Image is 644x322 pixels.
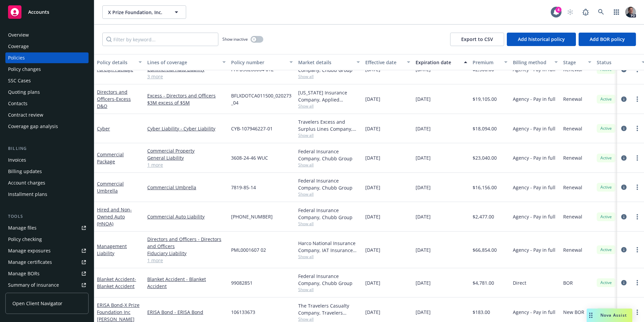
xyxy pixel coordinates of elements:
span: Show all [298,254,360,259]
a: Management Liability [97,243,127,256]
div: Manage exposures [8,245,51,256]
a: Installment plans [5,189,89,200]
span: Show all [298,74,360,79]
span: Renewal [563,125,582,132]
span: Agency - Pay in full [513,184,555,191]
a: more [633,154,641,162]
a: General Liability [147,154,226,161]
span: X Prize Foundation, Inc. [108,9,166,16]
a: Commercial Auto Liability [147,213,226,220]
span: Agency - Pay in full [513,95,555,103]
a: 1 more [147,161,226,168]
span: Agency - Pay in full [513,246,555,253]
a: circleInformation [620,183,628,191]
a: circleInformation [620,154,628,162]
a: Policies [5,52,89,63]
a: Manage BORs [5,268,89,279]
div: Federal Insurance Company, Chubb Group [298,207,360,221]
a: Blanket Accident - Blanket Accident [147,276,226,290]
div: Policy changes [8,64,41,75]
a: Summary of insurance [5,280,89,290]
a: 1 more [147,257,226,264]
span: [DATE] [416,279,431,286]
span: Show all [298,162,360,168]
div: Billing [5,145,89,152]
a: Commercial Package [97,151,124,165]
span: Renewal [563,184,582,191]
a: Coverage [5,41,89,52]
a: SSC Cases [5,75,89,86]
button: Add BOR policy [579,33,636,46]
span: $23,040.00 [473,154,497,161]
a: ERISA Bond - ERISA Bond [147,309,226,316]
span: Show all [298,103,360,109]
div: Effective date [365,59,403,66]
span: Renewal [563,246,582,253]
span: Active [599,247,613,253]
span: 106133673 [231,309,255,316]
a: Manage files [5,223,89,233]
span: Add BOR policy [590,36,625,42]
a: Account charges [5,177,89,188]
div: Overview [8,30,29,40]
span: Nova Assist [600,312,627,318]
span: Show all [298,287,360,292]
a: circleInformation [620,308,628,316]
span: Show all [298,221,360,227]
a: more [633,308,641,316]
span: PML0001607 02 [231,246,266,253]
span: $4,781.00 [473,279,494,286]
a: circleInformation [620,246,628,254]
span: Add historical policy [518,36,565,42]
span: 99082851 [231,279,253,286]
a: Start snowing [563,5,577,19]
span: Active [599,96,613,102]
span: [DATE] [365,125,380,132]
span: [PHONE_NUMBER] [231,213,273,220]
span: Show all [298,191,360,197]
div: The Travelers Casualty Company, Travelers Insurance [298,302,360,316]
span: [DATE] [365,154,380,161]
button: Billing method [510,54,560,70]
button: Policy number [228,54,296,70]
div: Travelers Excess and Surplus Lines Company, Travelers Insurance, Corvus Insurance (Travelers), Br... [298,118,360,132]
a: Directors and Officers [97,89,131,109]
a: circleInformation [620,95,628,103]
a: Policy checking [5,234,89,245]
span: Manage exposures [5,245,89,256]
span: Open Client Navigator [12,300,62,307]
div: Billing updates [8,166,42,177]
a: 3 more [147,73,226,80]
div: Manage files [8,223,37,233]
div: Contract review [8,110,43,120]
span: Renewal [563,95,582,103]
div: [US_STATE] Insurance Company, Applied Underwriters, Brown & Riding Insurance Services, Inc. [298,89,360,103]
div: Coverage [8,41,29,52]
div: Policy number [231,59,285,66]
span: Active [599,280,613,286]
span: BFLXDOTCA011500_020273_04 [231,92,293,106]
a: Cyber [97,125,110,132]
div: Policy details [97,59,135,66]
span: [DATE] [416,184,431,191]
a: Quoting plans [5,87,89,97]
span: Show all [298,316,360,322]
span: Active [599,125,613,131]
span: 7819-85-14 [231,184,256,191]
span: Renewal [563,213,582,220]
span: Show inactive [222,36,248,42]
span: Active [599,214,613,220]
a: Manage certificates [5,257,89,268]
a: more [633,279,641,287]
div: SSC Cases [8,75,31,86]
div: Billing method [513,59,550,66]
div: Expiration date [416,59,460,66]
span: [DATE] [365,184,380,191]
a: more [633,213,641,221]
div: Lines of coverage [147,59,218,66]
span: Export to CSV [461,36,493,42]
span: [DATE] [365,95,380,103]
button: Effective date [363,54,413,70]
button: Export to CSV [450,33,504,46]
span: Renewal [563,154,582,161]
